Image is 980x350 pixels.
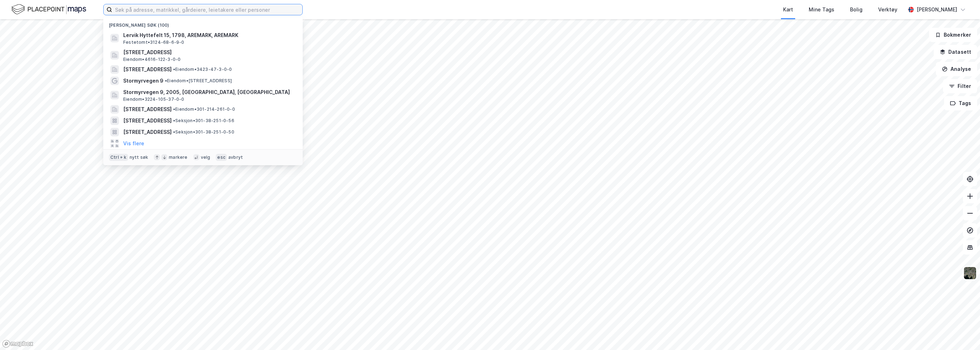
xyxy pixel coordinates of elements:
[173,118,234,124] span: Seksjon • 301-38-251-0-56
[123,88,294,96] span: Stormyrvegen 9, 2005, [GEOGRAPHIC_DATA], [GEOGRAPHIC_DATA]
[123,31,294,40] span: Lervik Hyttefelt 15, 1798, AREMARK, AREMARK
[169,155,187,160] div: markere
[103,17,303,30] div: [PERSON_NAME] søk (100)
[917,5,957,14] div: [PERSON_NAME]
[944,316,980,350] div: Kontrollprogram for chat
[123,40,184,45] span: Festetomt • 3124-68-6-9-0
[173,129,234,135] span: Seksjon • 301-38-251-0-50
[123,57,181,62] span: Eiendom • 4616-122-3-0-0
[165,78,232,84] span: Eiendom • [STREET_ADDRESS]
[123,48,294,57] span: [STREET_ADDRESS]
[123,128,172,136] span: [STREET_ADDRESS]
[123,65,172,74] span: [STREET_ADDRESS]
[783,5,793,14] div: Kart
[123,139,144,148] button: Vis flere
[123,77,163,85] span: Stormyrvegen 9
[173,106,175,112] span: •
[943,79,977,93] button: Filter
[123,105,172,114] span: [STREET_ADDRESS]
[109,154,128,161] div: Ctrl + k
[850,5,862,14] div: Bolig
[173,106,235,112] span: Eiendom • 301-214-261-0-0
[11,3,86,16] img: logo.f888ab2527a4732fd821a326f86c7f29.svg
[173,67,232,72] span: Eiendom • 3423-47-3-0-0
[228,155,243,160] div: avbryt
[112,4,302,15] input: Søk på adresse, matrikkel, gårdeiere, leietakere eller personer
[165,78,167,83] span: •
[936,62,977,76] button: Analyse
[934,45,977,59] button: Datasett
[216,154,227,161] div: esc
[123,116,172,125] span: [STREET_ADDRESS]
[173,118,175,123] span: •
[878,5,897,14] div: Verktøy
[929,28,977,42] button: Bokmerker
[173,67,175,72] span: •
[963,266,977,280] img: 9k=
[944,96,977,110] button: Tags
[2,340,33,348] a: Mapbox homepage
[123,96,184,102] span: Eiendom • 3224-105-37-0-0
[130,155,148,160] div: nytt søk
[173,129,175,135] span: •
[201,155,210,160] div: velg
[809,5,834,14] div: Mine Tags
[944,316,980,350] iframe: Chat Widget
